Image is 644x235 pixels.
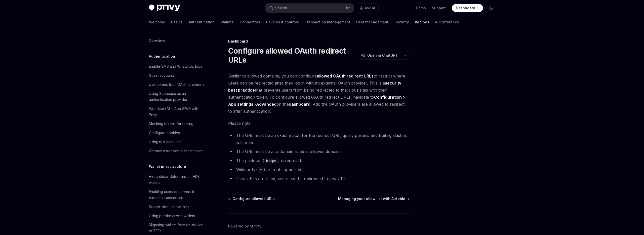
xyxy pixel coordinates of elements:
[228,224,261,229] a: Powered by Mintlify
[356,16,388,28] a: User management
[432,6,446,11] a: Support
[145,71,209,80] a: Guest accounts
[456,6,475,11] span: Dashboard
[228,166,410,173] li: Wildcards ( ) are not supported.
[149,174,206,186] div: Hierarchical deterministic (HD) wallets
[149,189,206,201] div: Enabling users or servers to execute transactions
[149,222,206,234] div: Migrating wallets from on-device to TEEs
[228,46,356,64] h1: Configure allowed OAuth redirect URLs
[149,130,180,136] div: Configure cookies
[149,53,175,59] h5: Authentication
[149,38,165,44] div: Overview
[149,16,165,28] a: Welcome
[145,146,209,155] a: Chrome extension authentication
[338,196,405,201] span: Managing your allow list with Airtable
[149,148,204,154] div: Chrome extension authentication
[358,51,401,60] button: Open in ChatGPT
[145,119,209,128] a: Mocking tokens for testing
[145,62,209,71] a: Enable SMS and WhatsApp login
[228,39,410,44] div: Dashboard
[266,4,354,13] button: Search...⌘K
[149,204,189,210] div: Server-side user wallets
[289,102,310,107] a: dashboard
[338,196,409,201] a: Managing your allow list with Airtable
[266,16,299,28] a: Policies & controls
[145,202,209,211] a: Server-side user wallets
[394,16,409,28] a: Security
[228,175,410,182] li: If no URLs are listed, users can be redirected to any URL.
[345,6,351,10] span: ⌘ K
[228,157,410,164] li: The protocol ( ) is required.
[149,213,195,219] div: Using passkeys with wallets
[149,63,203,69] div: Enable SMS and WhatsApp login
[305,16,350,28] a: Transaction management
[232,196,275,201] span: Configure allowed URLs
[367,53,398,58] span: Open in ChatGPT
[145,128,209,137] a: Configure cookies
[275,5,289,11] div: Search...
[145,172,209,187] a: Hierarchical deterministic (HD) wallets
[149,91,206,103] div: Using Supabase as an authentication provider
[416,6,426,11] a: Demo
[452,4,483,12] a: Dashboard
[415,16,429,28] a: Recipes
[145,137,209,146] a: Using test accounts
[229,196,275,201] a: Configure allowed URLs
[149,121,193,127] div: Mocking tokens for testing
[256,102,276,107] strong: Advanced
[317,73,374,79] strong: allowed OAuth redirect URLs
[228,120,410,127] span: Please note:
[145,36,209,45] a: Overview
[149,82,205,88] div: Use tokens from OAuth providers
[149,106,206,118] div: Worldcoin Mini App SIWE with Privy
[145,89,209,104] a: Using Supabase as an authentication provider
[145,104,209,119] a: Worldcoin Mini App SIWE with Privy
[149,72,175,79] div: Guest accounts
[435,16,459,28] a: API reference
[221,16,234,28] a: Wallets
[171,16,183,28] a: Basics
[145,187,209,202] a: Enabling users or servers to execute transactions
[228,132,410,146] li: The URL must be an exact match for the redirect URL; query params and trailing slashes will error.
[365,6,375,11] span: Ask AI
[189,16,215,28] a: Authentication
[264,158,278,164] code: https
[240,16,260,28] a: Connectors
[145,211,209,220] a: Using passkeys with wallets
[149,139,181,145] div: Using test accounts
[356,4,378,13] button: Ask AI
[149,5,180,12] img: dark logo
[228,72,410,115] span: Similar to allowed domains, you can configure to restrict where users can be redirected after the...
[149,164,186,170] h5: Wallet infrastructure
[228,148,410,155] li: The URL must be at a domain listed in allowed domains.
[487,4,495,12] button: Toggle dark mode
[145,80,209,89] a: Use tokens from OAuth providers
